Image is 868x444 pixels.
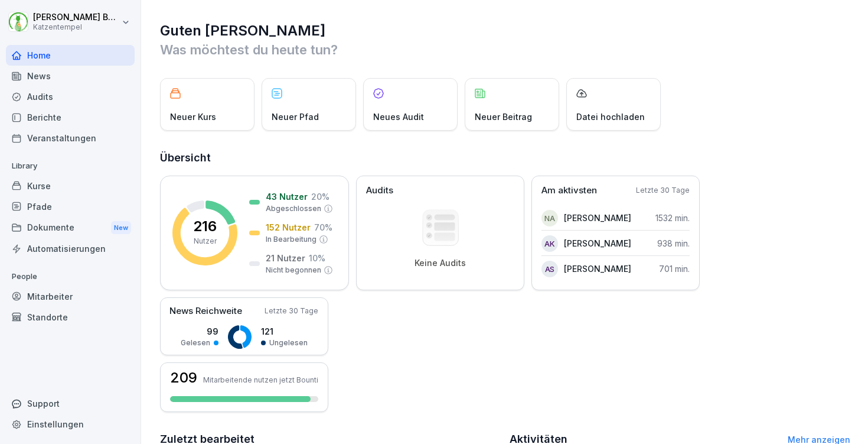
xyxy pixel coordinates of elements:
p: 43 Nutzer [266,190,308,203]
p: 20 % [311,190,329,203]
a: Home [6,45,135,66]
p: Letzte 30 Tage [265,306,318,316]
a: DokumenteNew [6,217,135,239]
p: Am aktivsten [541,184,597,197]
p: Neuer Beitrag [475,111,532,123]
div: Support [6,393,135,414]
p: 152 Nutzer [266,221,311,234]
p: [PERSON_NAME] [564,237,631,249]
p: Datei hochladen [576,111,645,123]
p: Katzentempel [33,23,119,31]
p: 216 [193,219,217,234]
p: [PERSON_NAME] [564,212,631,224]
p: 10 % [309,252,325,264]
a: Pfade [6,196,135,217]
p: Nutzer [194,236,217,247]
a: Kurse [6,176,135,196]
a: Veranstaltungen [6,128,135,148]
p: Nicht begonnen [266,265,321,276]
h1: Guten [PERSON_NAME] [160,21,850,40]
a: News [6,66,135,86]
div: Dokumente [6,217,135,239]
p: Ungelesen [269,338,308,348]
p: News Reichweite [169,304,242,318]
p: Mitarbeitende nutzen jetzt Bounti [203,375,318,384]
p: Neues Audit [373,111,424,123]
div: New [111,221,131,235]
p: Neuer Kurs [170,111,216,123]
a: Standorte [6,307,135,328]
p: 21 Nutzer [266,252,305,264]
div: NA [541,210,558,226]
p: Neuer Pfad [272,111,319,123]
p: Was möchtest du heute tun? [160,40,850,59]
a: Audits [6,86,135,107]
p: People [6,267,135,286]
p: 99 [181,325,218,338]
p: Library [6,157,135,176]
a: Einstellungen [6,414,135,435]
a: Berichte [6,107,135,128]
h2: Übersicht [160,150,850,166]
h3: 209 [170,371,197,385]
p: Keine Audits [415,258,466,268]
p: Letzte 30 Tage [636,185,690,196]
p: 121 [261,325,308,338]
p: Audits [366,184,393,197]
p: 701 min. [659,262,690,275]
a: Mitarbeiter [6,286,135,307]
p: 1532 min. [655,212,690,224]
p: [PERSON_NAME] Benedix [33,12,119,22]
a: Automatisierungen [6,238,135,259]
p: 70 % [314,221,332,234]
div: AK [541,235,558,252]
p: Gelesen [181,338,210,348]
div: AS [541,261,558,277]
p: Abgeschlossen [266,203,321,214]
p: 938 min. [657,237,690,249]
p: In Bearbeitung [266,234,316,245]
p: [PERSON_NAME] [564,262,631,275]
